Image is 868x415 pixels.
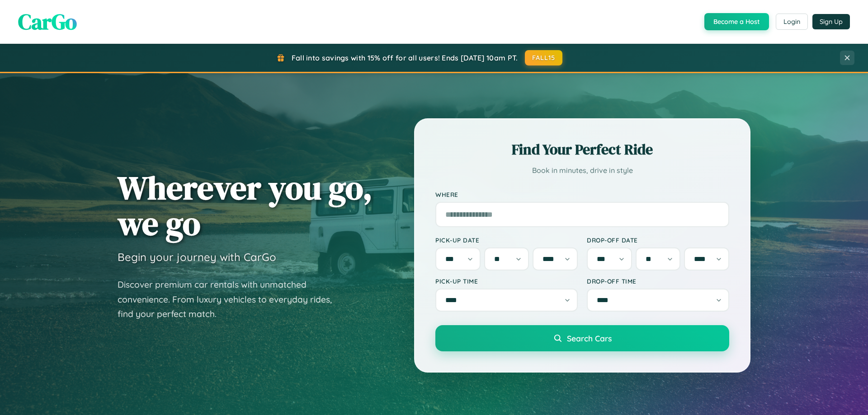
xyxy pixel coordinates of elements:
label: Pick-up Date [435,236,578,244]
label: Drop-off Time [587,277,729,285]
button: FALL15 [525,50,563,65]
h3: Begin your journey with CarGo [118,250,276,264]
button: Sign Up [812,14,850,29]
label: Drop-off Date [587,236,729,244]
button: Login [776,14,808,30]
span: Search Cars [567,333,612,343]
label: Where [435,191,729,198]
p: Book in minutes, drive in style [435,164,729,177]
button: Search Cars [435,325,729,351]
label: Pick-up Time [435,277,578,285]
button: Become a Host [704,13,769,30]
span: CarGo [18,7,77,37]
h1: Wherever you go, we go [118,170,373,241]
span: Fall into savings with 15% off for all users! Ends [DATE] 10am PT. [292,53,518,62]
h2: Find Your Perfect Ride [435,140,729,159]
p: Discover premium car rentals with unmatched convenience. From luxury vehicles to everyday rides, ... [118,277,344,322]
